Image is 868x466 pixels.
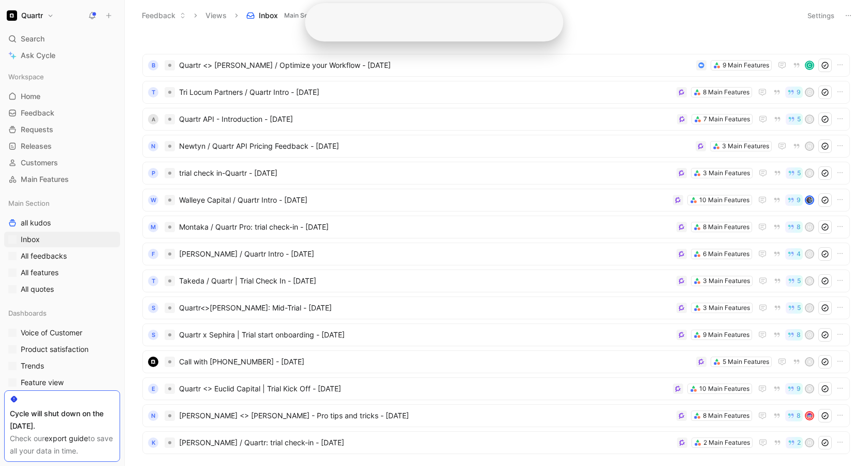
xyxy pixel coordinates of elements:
[21,174,69,185] span: Main Features
[797,251,801,257] span: 4
[4,248,120,264] a: All feedbacks
[142,189,850,211] a: WWalleye Capital / Quartr Intro - [DATE]10 Main Features9avatar
[4,138,120,154] a: Releases
[703,276,750,286] div: 3 Main Features
[797,116,801,122] span: 5
[284,10,322,21] span: Main Section
[179,302,672,314] span: Quartr<>[PERSON_NAME]: Mid-Trial - [DATE]
[806,277,813,285] div: B
[142,377,850,400] a: EQuartr <> Euclid Capital | Trial Kick Off - [DATE]10 Main Features9K
[148,168,158,178] div: P
[142,431,850,454] a: K[PERSON_NAME] / Quartr: trial check-in - [DATE]2 Main Features2H
[797,332,801,338] span: 8
[797,305,801,311] span: 5
[806,358,813,365] div: K
[797,386,801,392] span: 9
[699,384,749,394] div: 10 Main Features
[4,69,120,84] div: Workspace
[785,248,803,260] button: 4
[4,155,120,171] a: Customers
[45,434,88,443] a: export guide
[797,170,801,176] span: 5
[142,162,850,185] a: Ptrial check in-Quartr - [DATE]3 Main Features5B
[786,114,803,125] button: 5
[785,329,803,341] button: 8
[21,158,58,168] span: Customers
[806,250,813,258] div: C
[806,304,813,312] div: J
[179,409,672,422] span: [PERSON_NAME] <> [PERSON_NAME] - Pro tips and tricks - [DATE]
[201,8,231,23] button: Views
[21,124,53,135] span: Requests
[703,411,749,421] div: 8 Main Features
[142,108,850,131] a: AQuartr API - Introduction - [DATE]7 Main Features5S
[723,357,769,367] div: 5 Main Features
[723,60,769,70] div: 9 Main Features
[148,384,158,394] div: E
[786,275,803,287] button: 5
[148,276,158,286] div: T
[148,141,158,151] div: N
[7,10,17,21] img: Quartr
[4,305,120,407] div: DashboardsVoice of CustomerProduct satisfactionTrendsFeature viewCustomer view
[806,62,813,69] div: C
[21,49,55,62] span: Ask Cycle
[4,172,120,187] a: Main Features
[797,89,801,95] span: 9
[179,248,672,260] span: [PERSON_NAME] / Quartr Intro - [DATE]
[785,221,803,233] button: 8
[179,194,669,206] span: Walleye Capital / Quartr Intro - [DATE]
[703,222,749,232] div: 8 Main Features
[4,8,56,23] button: QuartrQuartr
[142,296,850,319] a: SQuartr<>[PERSON_NAME]: Mid-Trial - [DATE]3 Main Features5J
[703,87,749,97] div: 8 Main Features
[703,114,750,124] div: 7 Main Features
[21,251,67,261] span: All feedbacks
[4,325,120,341] a: Voice of Customer
[179,86,672,98] span: Tri Locum Partners / Quartr Intro - [DATE]
[21,33,45,45] span: Search
[785,87,803,98] button: 9
[4,358,120,374] a: Trends
[242,8,337,23] button: InboxMain Section
[21,328,82,338] span: Voice of Customer
[142,54,850,77] a: BQuartr <> [PERSON_NAME] / Optimize your Workflow - [DATE]9 Main FeaturesC
[806,116,813,123] div: S
[10,407,114,432] div: Cycle will shut down on the [DATE].
[797,197,801,203] span: 9
[148,195,158,205] div: W
[142,216,850,238] a: MMontaka / Quartr Pro: trial check-in - [DATE]8 Main Features8H
[4,122,120,137] a: Requests
[179,329,672,341] span: Quartr x Sephira | Trial start onboarding - [DATE]
[806,223,813,231] div: H
[703,168,750,178] div: 3 Main Features
[797,278,801,284] span: 5
[806,170,813,177] div: B
[8,72,44,82] span: Workspace
[142,270,850,292] a: TTakeda / Quartr | Trial Check In - [DATE]3 Main Features5B
[179,113,673,125] span: Quartr API - Introduction - [DATE]
[142,323,850,346] a: SQuartr x Sephira | Trial start onboarding - [DATE]9 Main Features8O
[8,198,50,208] span: Main Section
[785,410,803,421] button: 8
[142,135,850,158] a: NNewtyn / Quartr API Pricing Feedback - [DATE]3 Main FeaturesN
[4,215,120,231] a: all kudos
[179,221,672,233] span: Montaka / Quartr Pro: trial check-in - [DATE]
[148,249,158,259] div: F
[722,141,769,151] div: 3 Main Features
[806,196,813,204] img: avatar
[703,303,750,313] div: 3 Main Features
[4,195,120,297] div: Main Sectionall kudosInboxAll feedbacksAll featuresAll quotes
[148,357,158,367] img: logo
[785,194,803,206] button: 9
[142,404,850,427] a: N[PERSON_NAME] <> [PERSON_NAME] - Pro tips and tricks - [DATE]8 Main Features8avatar
[786,302,803,314] button: 5
[4,305,120,321] div: Dashboards
[148,303,158,313] div: S
[21,267,58,278] span: All features
[803,8,839,23] button: Settings
[806,439,813,446] div: H
[10,432,114,457] div: Check our to save all your data in time.
[21,284,54,294] span: All quotes
[148,114,158,124] div: A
